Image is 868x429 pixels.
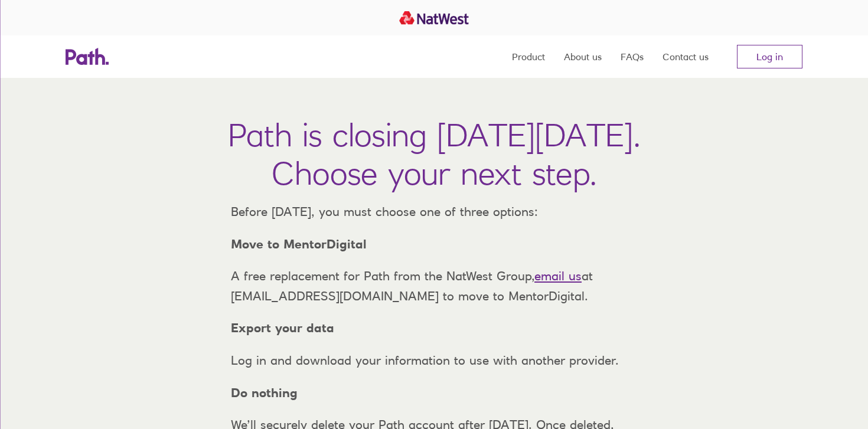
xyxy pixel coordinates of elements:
p: Before [DATE], you must choose one of three options: [221,202,647,222]
a: email us [534,268,582,283]
a: Log in [737,45,802,68]
a: Contact us [663,35,709,78]
a: FAQs [621,35,644,78]
h1: Path is closing [DATE][DATE]. Choose your next step. [228,116,641,192]
strong: Export your data [231,320,334,335]
a: Product [512,35,545,78]
a: About us [564,35,602,78]
p: Log in and download your information to use with another provider. [221,351,647,371]
strong: Do nothing [231,385,298,400]
p: A free replacement for Path from the NatWest Group, at [EMAIL_ADDRESS][DOMAIN_NAME] to move to Me... [221,266,647,306]
strong: Move to MentorDigital [231,237,367,251]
